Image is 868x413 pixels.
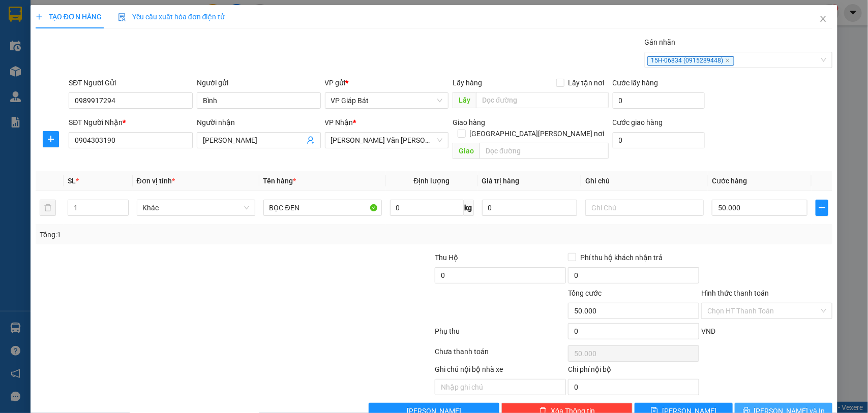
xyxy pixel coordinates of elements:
span: Giao hàng [453,118,485,126]
div: Phụ thu [434,326,567,343]
button: plus [816,200,828,216]
span: close [725,58,730,63]
input: Cước giao hàng [613,132,705,148]
input: Dọc đường [476,92,609,108]
div: VP gửi [325,77,449,88]
span: plus [43,135,58,143]
span: Cước hàng [712,177,747,185]
img: logo [5,33,27,69]
span: plus [36,13,43,20]
div: Tổng: 1 [40,229,336,240]
button: Close [809,5,837,34]
span: Giá trị hàng [482,177,520,185]
button: delete [40,200,56,216]
input: Cước lấy hàng [613,92,705,109]
span: Đơn vị tính [137,177,175,185]
span: Lấy tận nơi [564,77,609,88]
span: plus [816,204,828,212]
label: Cước lấy hàng [613,79,659,87]
span: Tên hàng [263,177,296,185]
strong: PHIẾU GỬI HÀNG [36,74,87,96]
input: Dọc đường [480,143,609,159]
label: Hình thức thanh toán [701,289,769,297]
img: icon [118,13,126,21]
div: SĐT Người Gửi [69,77,193,88]
span: [GEOGRAPHIC_DATA][PERSON_NAME] nơi [466,128,609,139]
div: Người nhận [197,117,321,128]
span: kg [464,200,474,216]
div: Chưa thanh toán [434,346,567,364]
th: Ghi chú [581,171,708,191]
span: 15H-06834 (0915289448) [647,56,734,66]
div: SĐT Người Nhận [69,117,193,128]
label: Cước giao hàng [613,118,663,126]
span: close [819,15,827,23]
span: 19003239 [48,47,75,54]
input: VD: Bàn, Ghế [263,200,382,216]
span: SL [68,177,76,185]
span: Tổng cước [568,289,602,297]
label: Gán nhãn [645,38,676,46]
span: Định lượng [414,177,450,185]
span: Lấy [453,92,476,108]
div: Người gửi [197,77,321,88]
input: Ghi Chú [585,200,704,216]
span: Phí thu hộ khách nhận trả [576,252,667,263]
span: Yêu cầu xuất hóa đơn điện tử [118,13,225,21]
span: GB10250132 [96,51,147,61]
span: VP Giáp Bát [331,93,443,108]
span: Khác [143,200,249,215]
span: 15F-01520 (0915289454) [43,56,81,72]
button: plus [43,131,59,147]
span: Giao [453,143,480,159]
span: Thu Hộ [435,253,458,262]
span: TẠO ĐƠN HÀNG [36,13,102,21]
div: Ghi chú nội bộ nhà xe [435,364,566,379]
span: Kết Đoàn [36,6,87,19]
div: Chi phí nội bộ [568,364,699,379]
span: user-add [307,136,315,144]
span: VP Nhận [325,118,353,126]
input: 0 [482,200,578,216]
span: VND [701,327,715,335]
span: Lấy hàng [453,79,482,87]
input: Nhập ghi chú [435,379,566,395]
span: Số 939 Giải Phóng (Đối diện Ga Giáp Bát) [35,21,89,45]
span: VP Nguyễn Văn Linh [331,133,443,148]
